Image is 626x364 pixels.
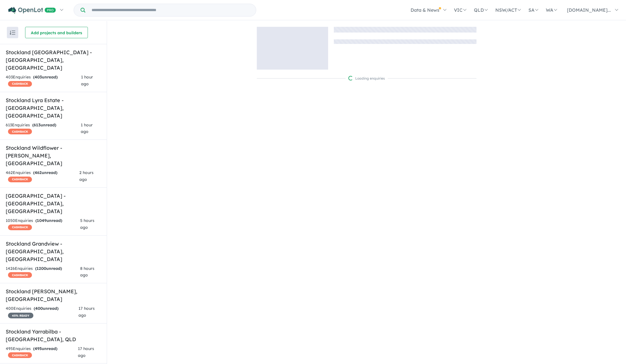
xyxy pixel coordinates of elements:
h5: Stockland Yarrabilba - [GEOGRAPHIC_DATA] , QLD [6,328,101,343]
div: 1426 Enquir ies [6,265,80,279]
span: 45 % READY [8,313,33,318]
span: CASHBACK [8,129,32,134]
div: 403 Enquir ies [6,74,81,88]
strong: ( unread) [34,306,58,311]
span: 1 hour ago [81,74,93,86]
span: CASHBACK [8,272,32,278]
span: 1049 [37,218,47,223]
span: CASHBACK [8,352,32,358]
span: CASHBACK [8,177,32,182]
strong: ( unread) [32,122,56,128]
span: 1 hour ago [81,122,93,134]
h5: Stockland Lyra Estate - [GEOGRAPHIC_DATA] , [GEOGRAPHIC_DATA] [6,96,101,120]
span: 5 hours ago [80,218,94,230]
div: 462 Enquir ies [6,169,79,183]
img: sort.svg [10,31,15,35]
span: 8 hours ago [80,266,94,278]
strong: ( unread) [33,74,58,80]
div: 613 Enquir ies [6,122,81,136]
h5: Stockland [GEOGRAPHIC_DATA] - [GEOGRAPHIC_DATA] , [GEOGRAPHIC_DATA] [6,48,101,72]
h5: Stockland Wildflower - [PERSON_NAME] , [GEOGRAPHIC_DATA] [6,144,101,167]
span: 495 [35,346,42,351]
span: 400 [35,306,43,311]
div: 495 Enquir ies [6,345,78,359]
h5: [GEOGRAPHIC_DATA] - [GEOGRAPHIC_DATA] , [GEOGRAPHIC_DATA] [6,192,101,215]
h5: Stockland Grandview - [GEOGRAPHIC_DATA] , [GEOGRAPHIC_DATA] [6,240,101,263]
strong: ( unread) [33,170,57,175]
strong: ( unread) [33,346,57,351]
h5: Stockland [PERSON_NAME] , [GEOGRAPHIC_DATA] [6,288,101,303]
strong: ( unread) [35,266,62,271]
span: 2 hours ago [79,170,94,182]
div: Loading enquiries [348,76,385,81]
strong: ( unread) [35,218,62,223]
span: 403 [35,74,42,80]
span: [DOMAIN_NAME]... [567,7,611,13]
button: Add projects and builders [25,27,88,38]
div: 400 Enquir ies [6,305,78,319]
span: CASHBACK [8,225,32,230]
img: Openlot PRO Logo White [8,7,56,14]
span: 613 [34,122,41,128]
span: 17 hours ago [78,346,94,358]
span: CASHBACK [8,81,32,87]
div: 1050 Enquir ies [6,217,80,231]
span: 17 hours ago [78,306,95,318]
span: 462 [35,170,42,175]
span: 1200 [37,266,46,271]
input: Try estate name, suburb, builder or developer [86,4,255,16]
